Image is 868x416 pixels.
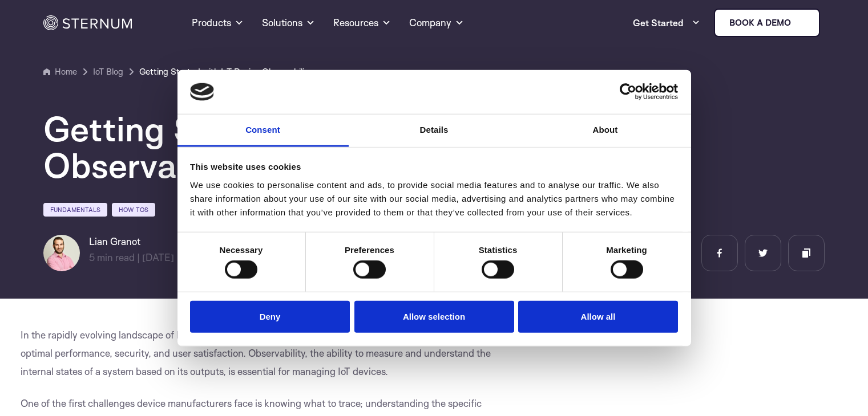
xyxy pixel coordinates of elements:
[633,11,700,34] a: Get Started
[409,2,464,43] a: Company
[43,65,77,79] a: Home
[139,65,310,79] a: Getting Started with IoT Device Observability: What Should You Trace?
[349,115,520,147] a: Details
[578,83,678,100] a: Usercentrics Cookiebot - opens in a new window
[43,203,107,217] a: Fundamentals
[142,251,174,263] span: [DATE]
[43,235,80,271] img: Lian Granot
[262,2,315,43] a: Solutions
[192,2,244,43] a: Products
[714,9,820,37] a: Book a demo
[606,245,647,255] strong: Marketing
[555,331,848,340] h3: JUMP TO SECTION
[43,111,728,183] h1: Getting Started with IoT Device Observability: What Should You Trace?
[112,203,155,217] a: How Tos
[345,245,394,255] strong: Preferences
[333,2,391,43] a: Resources
[21,329,491,377] span: In the rapidly evolving landscape of IoT, maintaining visibility into device operations is crucia...
[190,178,678,219] div: We use cookies to personalise content and ads, to provide social media features and to analyse ou...
[93,65,123,79] a: IoT Blog
[520,115,691,147] a: About
[479,245,518,255] strong: Statistics
[190,83,214,101] img: logo
[190,160,678,174] div: This website uses cookies
[220,245,263,255] strong: Necessary
[796,18,805,27] img: sternum iot
[89,235,174,248] h6: Lian Granot
[354,300,514,333] button: Allow selection
[89,251,95,263] span: 5
[89,251,140,263] span: min read |
[190,300,350,333] button: Deny
[518,300,678,333] button: Allow all
[177,115,349,147] a: Consent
